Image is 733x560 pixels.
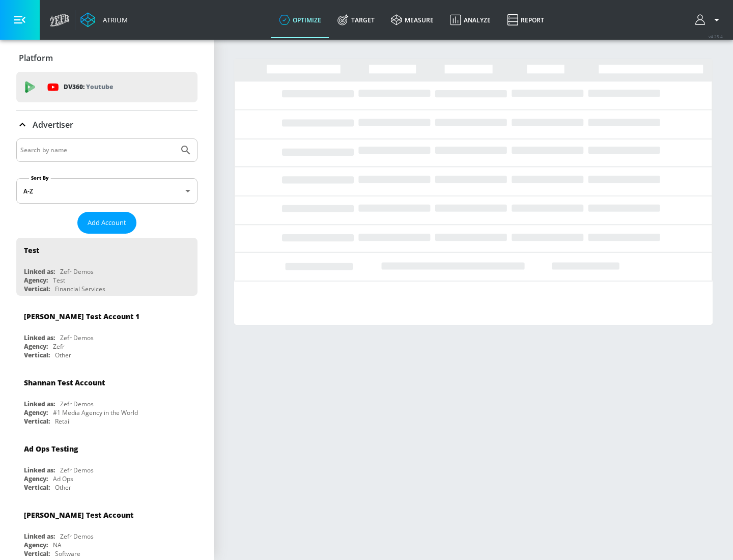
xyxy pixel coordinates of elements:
[53,342,65,351] div: Zefr
[383,2,442,38] a: measure
[53,408,138,417] div: #1 Media Agency in the World
[55,549,80,558] div: Software
[53,474,73,483] div: Ad Ops
[99,15,128,24] div: Atrium
[24,510,133,520] div: [PERSON_NAME] Test Account
[55,417,71,426] div: Retail
[499,2,552,38] a: Report
[24,378,105,387] div: Shannan Test Account
[24,342,48,351] div: Agency:
[29,175,51,181] label: Sort By
[60,267,94,276] div: Zefr Demos
[55,285,105,293] div: Financial Services
[33,119,73,130] p: Advertiser
[24,466,55,474] div: Linked as:
[16,178,198,204] div: A-Z
[329,2,383,38] a: Target
[16,304,198,362] div: [PERSON_NAME] Test Account 1Linked as:Zefr DemosAgency:ZefrVertical:Other
[16,370,198,428] div: Shannan Test AccountLinked as:Zefr DemosAgency:#1 Media Agency in the WorldVertical:Retail
[24,483,50,492] div: Vertical:
[24,312,139,321] div: [PERSON_NAME] Test Account 1
[24,267,55,276] div: Linked as:
[271,2,329,38] a: optimize
[77,212,136,234] button: Add Account
[16,110,198,139] div: Advertiser
[88,217,126,229] span: Add Account
[16,238,198,296] div: TestLinked as:Zefr DemosAgency:TestVertical:Financial Services
[60,400,94,408] div: Zefr Demos
[24,245,39,255] div: Test
[80,12,128,27] a: Atrium
[53,276,65,285] div: Test
[19,52,53,64] p: Platform
[24,408,48,417] div: Agency:
[24,532,55,541] div: Linked as:
[55,351,71,359] div: Other
[60,466,94,474] div: Zefr Demos
[24,351,50,359] div: Vertical:
[86,81,113,92] p: Youtube
[24,333,55,342] div: Linked as:
[16,44,198,72] div: Platform
[60,532,94,541] div: Zefr Demos
[16,436,198,494] div: Ad Ops TestingLinked as:Zefr DemosAgency:Ad OpsVertical:Other
[60,333,94,342] div: Zefr Demos
[64,81,113,93] p: DV360:
[442,2,499,38] a: Analyze
[24,276,48,285] div: Agency:
[709,34,723,39] span: v 4.25.4
[16,72,198,102] div: DV360: Youtube
[24,541,48,549] div: Agency:
[24,444,78,454] div: Ad Ops Testing
[24,285,50,293] div: Vertical:
[24,474,48,483] div: Agency:
[20,144,175,157] input: Search by name
[24,400,55,408] div: Linked as:
[24,417,50,426] div: Vertical:
[55,483,71,492] div: Other
[24,549,50,558] div: Vertical:
[53,541,62,549] div: NA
